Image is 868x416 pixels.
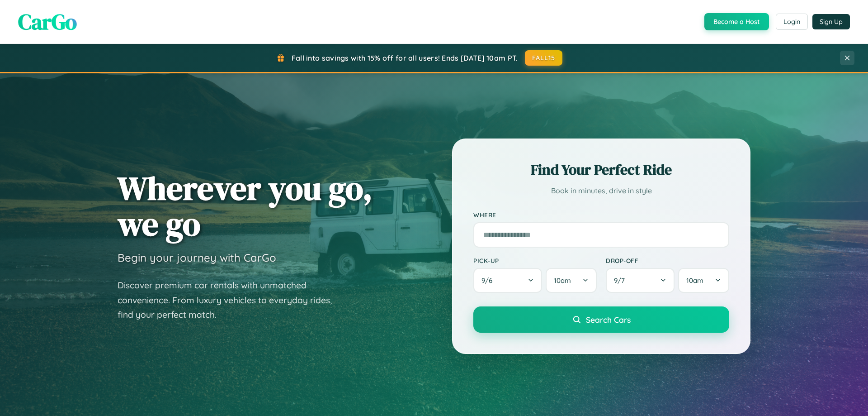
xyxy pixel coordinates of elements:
[704,13,769,30] button: Become a Host
[686,276,703,285] span: 10am
[606,268,675,293] button: 9/7
[546,268,597,293] button: 10am
[473,211,729,219] label: Where
[473,268,542,293] button: 9/6
[118,278,344,322] p: Discover premium car rentals with unmatched convenience. From luxury vehicles to everyday rides, ...
[586,315,631,325] span: Search Cars
[776,14,808,30] button: Login
[292,53,518,62] span: Fall into savings with 15% off for all users! Ends [DATE] 10am PT.
[473,184,729,197] p: Book in minutes, drive in style
[18,7,77,37] span: CarGo
[473,306,729,333] button: Search Cars
[812,14,850,29] button: Sign Up
[678,268,729,293] button: 10am
[606,257,729,264] label: Drop-off
[473,160,729,180] h2: Find Your Perfect Ride
[118,170,373,242] h1: Wherever you go, we go
[554,276,571,285] span: 10am
[614,276,629,285] span: 9 / 7
[525,50,563,66] button: FALL15
[118,251,276,264] h3: Begin your journey with CarGo
[473,257,597,264] label: Pick-up
[481,276,497,285] span: 9 / 6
